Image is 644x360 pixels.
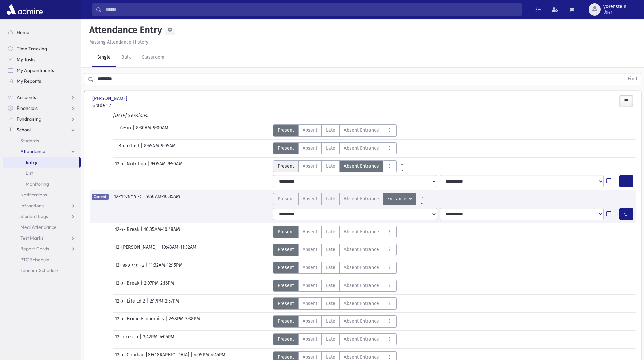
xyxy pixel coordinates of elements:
[115,297,146,310] span: 12-ג- Life Ed 2
[144,280,174,292] span: 2:07PM-2:16PM
[146,297,150,310] span: |
[114,193,143,205] span: 12-ג- בראשית
[17,46,47,52] span: Time Tracking
[143,333,174,345] span: 3:42PM-4:05PM
[273,297,397,310] div: AttTypes
[278,336,294,343] span: Present
[133,124,136,137] span: |
[383,193,416,205] button: Entrance
[3,146,81,157] a: Attendance
[278,264,294,271] span: Present
[26,181,49,187] span: Monitoring
[273,315,397,328] div: AttTypes
[113,113,148,118] i: [DATE] Sessions:
[20,246,49,252] span: Report Cards
[3,76,81,87] a: My Reports
[3,189,81,200] a: Notifications
[3,168,81,178] a: List
[17,105,38,111] span: Financials
[17,29,29,35] span: Home
[326,228,335,235] span: Late
[303,300,317,307] span: Absent
[326,264,335,271] span: Late
[26,170,33,176] span: List
[303,228,317,235] span: Absent
[151,160,183,172] span: 9:05AM-9:50AM
[17,94,36,100] span: Accounts
[115,142,141,154] span: - Breakfast
[115,226,141,238] span: 12-ג- Break
[344,264,379,271] span: Absent Entrance
[141,226,144,238] span: |
[3,114,81,124] a: Fundraising
[303,264,317,271] span: Absent
[326,163,335,170] span: Late
[20,235,43,241] span: Test Marks
[3,43,81,54] a: Time Tracking
[344,163,379,170] span: Absent Entrance
[273,280,397,292] div: AttTypes
[20,202,44,209] span: Infractions
[3,254,81,265] a: PTC Schedule
[303,318,317,325] span: Absent
[273,193,427,205] div: AttTypes
[136,48,170,67] a: Classroom
[303,145,317,152] span: Absent
[3,233,81,243] a: Test Marks
[115,160,147,172] span: 12-ג- Nutrition
[278,300,294,307] span: Present
[17,56,35,63] span: My Tasks
[326,195,335,202] span: Late
[303,195,317,202] span: Absent
[26,159,37,165] span: Entry
[87,39,148,45] a: Missing Attendance History
[102,3,522,16] input: Search
[3,103,81,114] a: Financials
[20,267,58,273] span: Teacher Schedule
[145,262,149,274] span: |
[3,124,81,135] a: School
[3,27,81,38] a: Home
[165,315,169,328] span: |
[278,282,294,289] span: Present
[20,138,39,144] span: Students
[326,145,335,152] span: Late
[278,195,294,202] span: Present
[3,135,81,146] a: Students
[115,333,140,345] span: 12-ג- מנחה
[278,127,294,134] span: Present
[303,336,317,343] span: Absent
[603,4,626,9] span: yorenstein
[141,142,144,154] span: |
[3,243,81,254] a: Report Cards
[3,65,81,76] a: My Appointments
[344,127,379,134] span: Absent Entrance
[326,246,335,253] span: Late
[326,300,335,307] span: Late
[344,318,379,325] span: Absent Entrance
[17,116,41,122] span: Fundraising
[273,244,397,256] div: AttTypes
[344,246,379,253] span: Absent Entrance
[92,95,129,102] span: [PERSON_NAME]
[387,195,408,203] span: Entrance
[143,193,146,205] span: |
[3,265,81,276] a: Teacher Schedule
[115,262,145,274] span: 12-ג- תרי עשר
[278,228,294,235] span: Present
[115,244,158,256] span: 12-[PERSON_NAME]
[3,178,81,189] a: Monitoring
[273,142,397,154] div: AttTypes
[92,194,109,200] span: Current
[326,282,335,289] span: Late
[3,157,79,168] a: Entry
[17,67,54,73] span: My Appointments
[115,280,141,292] span: 12-ג- Break
[603,9,626,15] span: User
[17,78,41,84] span: My Reports
[150,297,179,310] span: 2:17PM-2:57PM
[344,145,379,152] span: Absent Entrance
[273,124,397,137] div: AttTypes
[344,300,379,307] span: Absent Entrance
[20,192,47,198] span: Notifications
